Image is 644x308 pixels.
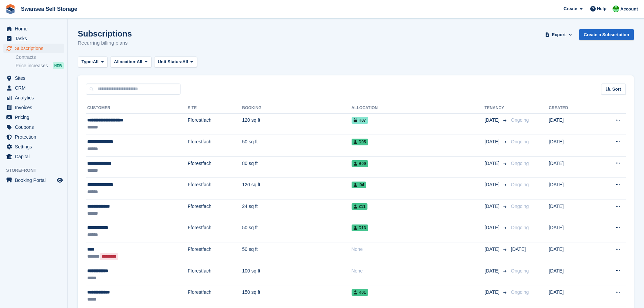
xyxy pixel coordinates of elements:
a: menu [3,175,64,185]
span: Z11 [352,203,368,210]
span: Ongoing [511,161,529,166]
span: K01 [352,289,368,296]
td: Fforestfach [188,242,242,264]
td: Fforestfach [188,264,242,285]
span: [DATE] [484,181,501,188]
span: [DATE] [484,224,501,231]
td: [DATE] [549,135,593,157]
th: Tenancy [484,103,508,114]
span: D13 [352,224,368,231]
span: H07 [352,117,368,124]
span: CRM [15,83,55,93]
span: All [183,58,188,65]
span: Unit Status: [158,58,183,65]
span: Coupons [15,122,55,132]
a: Contracts [16,54,64,61]
span: Storefront [6,167,67,174]
img: stora-icon-8386f47178a22dfd0bd8f6a31ec36ba5ce8667c1dd55bd0f319d3a0aa187defe.svg [5,4,16,14]
td: [DATE] [549,221,593,242]
span: Type: [81,58,93,65]
span: Invoices [15,103,55,112]
div: NEW [53,62,64,69]
div: None [352,246,485,253]
a: menu [3,73,64,83]
span: [DATE] [484,138,501,145]
a: menu [3,93,64,102]
th: Created [549,103,593,114]
td: 24 sq ft [242,199,351,221]
span: All [137,58,142,65]
th: Site [188,103,242,114]
span: Subscriptions [15,44,55,53]
a: menu [3,103,64,112]
span: Price increases [16,63,48,69]
span: All [93,58,99,65]
a: menu [3,113,64,122]
td: 100 sq ft [242,264,351,285]
span: B09 [352,160,368,167]
a: menu [3,24,64,33]
td: 120 sq ft [242,178,351,199]
span: Ongoing [511,182,529,187]
h1: Subscriptions [78,29,132,38]
a: Create a Subscription [579,29,634,40]
p: Recurring billing plans [78,39,132,47]
a: Swansea Self Storage [18,3,80,15]
td: Fforestfach [188,113,242,135]
td: Fforestfach [188,199,242,221]
span: D05 [352,139,368,145]
span: Booking Portal [15,175,55,185]
span: [DATE] [484,160,501,167]
a: Preview store [56,176,64,184]
td: 50 sq ft [242,221,351,242]
td: [DATE] [549,178,593,199]
td: 150 sq ft [242,285,351,307]
span: Create [564,5,577,12]
button: Unit Status: All [154,56,197,68]
span: Ongoing [511,225,529,230]
td: 120 sq ft [242,113,351,135]
span: [DATE] [484,203,501,210]
div: None [352,267,485,275]
span: Ongoing [511,117,529,123]
span: Sort [612,86,621,93]
span: Ongoing [511,204,529,209]
span: [DATE] [484,117,501,124]
td: [DATE] [549,264,593,285]
a: menu [3,122,64,132]
td: Fforestfach [188,221,242,242]
span: Home [15,24,55,33]
span: Ongoing [511,268,529,274]
span: [DATE] [484,289,501,296]
th: Customer [86,103,188,114]
span: Help [597,5,606,12]
span: Tasks [15,34,55,43]
td: 80 sq ft [242,156,351,178]
span: [DATE] [484,267,501,275]
th: Booking [242,103,351,114]
button: Allocation: All [110,56,151,68]
a: menu [3,44,64,53]
td: Fforestfach [188,156,242,178]
td: Fforestfach [188,285,242,307]
span: Settings [15,142,55,151]
th: Allocation [352,103,485,114]
span: Export [552,31,566,38]
span: Allocation: [114,58,137,65]
a: menu [3,34,64,43]
img: Andrew Robbins [613,5,619,12]
button: Type: All [78,56,108,68]
td: 50 sq ft [242,135,351,157]
span: Ongoing [511,139,529,144]
span: Pricing [15,113,55,122]
span: [DATE] [484,246,501,253]
td: [DATE] [549,156,593,178]
span: Sites [15,73,55,83]
a: menu [3,152,64,161]
td: [DATE] [549,285,593,307]
td: Fforestfach [188,135,242,157]
td: [DATE] [549,242,593,264]
span: I04 [352,182,366,188]
td: 50 sq ft [242,242,351,264]
a: Price increases NEW [16,62,64,69]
